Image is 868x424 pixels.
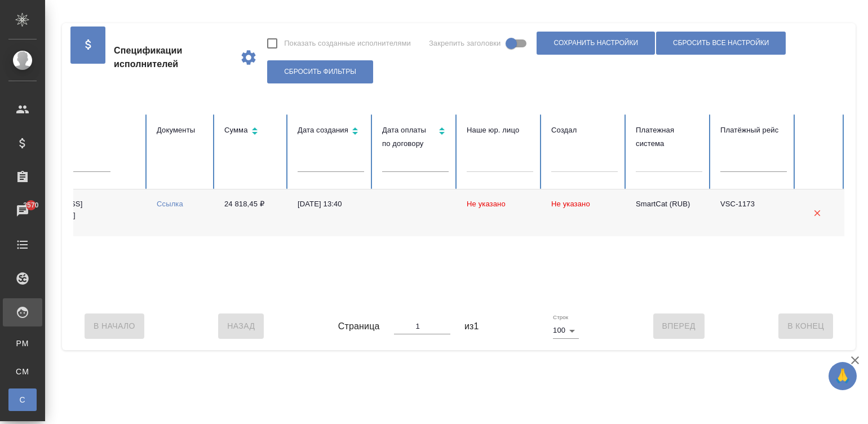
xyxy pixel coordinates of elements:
[382,123,449,151] div: Сортировка
[289,189,373,236] td: [DATE] 13:40
[284,38,411,49] span: Показать созданные исполнителями
[553,323,579,338] div: 100
[284,67,356,77] span: Сбросить фильтры
[553,38,638,48] span: Сохранить настройки
[215,189,289,236] td: 24 818,45 ₽
[467,200,506,208] span: Не указано
[338,320,380,333] span: Страница
[467,123,533,137] div: Наше юр. лицо
[553,315,568,320] label: Строк
[8,332,37,355] a: PM
[627,189,711,236] td: SmartCat (RUB)
[720,123,787,137] div: Платёжный рейс
[157,200,183,208] a: Ссылка
[267,60,373,83] button: Сбросить фильтры
[464,320,479,333] span: из 1
[16,200,45,211] span: 3570
[429,38,501,49] span: Закрепить заголовки
[656,32,786,55] button: Сбросить все настройки
[805,201,829,224] button: Удалить
[8,388,37,411] a: С
[7,189,148,236] td: [EMAIL_ADDRESS][DOMAIN_NAME]
[673,38,769,48] span: Сбросить все настройки
[636,123,702,151] div: Платежная система
[829,362,857,390] button: 🙏
[551,123,618,137] div: Создал
[711,189,796,236] td: VSC-1173
[537,32,655,55] button: Сохранить настройки
[14,394,31,405] span: С
[8,360,37,383] a: CM
[833,364,852,388] span: 🙏
[14,338,31,349] span: PM
[114,44,231,71] span: Спецификации исполнителей
[551,200,590,208] span: Не указано
[3,197,42,225] a: 3570
[224,123,280,140] div: Сортировка
[157,123,206,137] div: Документы
[298,123,364,140] div: Сортировка
[14,366,31,377] span: CM
[16,123,139,137] div: Email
